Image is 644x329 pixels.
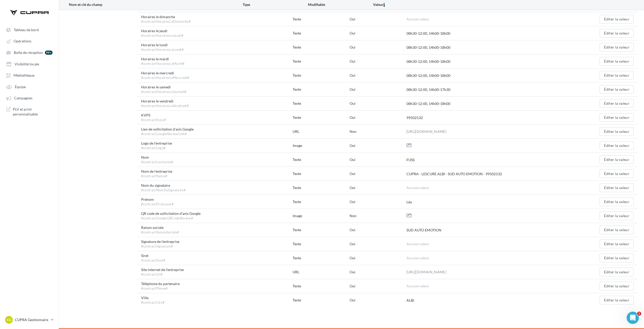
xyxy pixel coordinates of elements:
a: Campagnes [3,93,56,102]
button: Éditer la valeur [600,99,634,108]
span: Tableau de bord [14,28,39,32]
div: Oui [350,269,406,275]
a: [URL][DOMAIN_NAME] [406,128,446,135]
button: Éditer la valeur [600,169,634,178]
div: Texte [293,185,350,190]
a: Opérations [3,36,56,45]
span: Horaires le lundi [141,42,184,52]
div: Type [243,2,308,7]
div: #contractHorairesLeMardi# [141,62,184,66]
div: 99+ [45,51,53,55]
div: Oui [350,45,406,50]
div: Texte [293,87,350,92]
div: #contractPhone# [141,286,180,291]
span: Aucune valeur [406,284,429,288]
div: Oui [350,59,406,64]
div: Non [350,213,406,218]
div: #contractLogo# [141,146,172,150]
div: Texte [293,45,350,50]
a: Boîte de réception 99+ [3,48,56,57]
div: 08h30-12:00, 14h00-18h00 [406,101,450,106]
div: #contractHorairesLeJeudi# [141,33,183,38]
div: URL [293,129,350,134]
span: Aucune valeur [406,242,429,246]
div: 08h30-12:00, 14h00-18h00 [406,31,450,36]
div: Texte [293,255,350,261]
button: Éditer la valeur [600,226,634,234]
div: Oui [350,284,406,289]
span: Horaires le vendredi [141,99,189,108]
div: #contractLastname# [141,160,174,165]
div: #contractUrl# [141,272,184,277]
div: #contractGoogleReviewLink# [141,132,194,136]
span: Nom de l'entreprise [141,169,172,179]
div: Image [293,213,350,218]
span: Nom du signataire [141,183,186,193]
span: KVPS [141,113,166,122]
div: Oui [350,143,406,148]
button: Éditer la valeur [600,282,634,290]
span: Aucune valeur [406,256,429,260]
div: Texte [293,115,350,120]
div: Texte [293,31,350,36]
button: Éditer la valeur [600,212,634,220]
div: #contractSiret# [141,258,166,263]
div: Texte [293,199,350,204]
div: Oui [350,171,406,176]
div: #contractSignature# [141,244,179,249]
button: Éditer la valeur [600,15,634,24]
div: #contractKvps# [141,118,166,122]
div: #contractHorairesLeVendredi# [141,104,189,108]
a: Tableau de bord [3,25,56,34]
div: Oui [350,298,406,303]
span: Ville [141,295,165,305]
div: Oui [350,241,406,246]
button: Éditer la valeur [600,127,634,136]
a: Équipe [3,82,56,91]
div: #contractGoogleQRCodeReview# [141,216,201,221]
a: [URL][DOMAIN_NAME] [406,269,446,275]
button: Éditer la valeur [600,43,634,52]
div: Oui [350,199,406,204]
div: 08h30-12:00, 14h00-18h00 [406,59,450,64]
span: Signature de l'entreprise [141,239,179,249]
div: Texte [293,171,350,176]
div: Texte [293,241,350,246]
span: Horaires le mardi [141,56,184,66]
div: Nom et clé du champ [69,2,243,7]
div: Texte [293,284,350,289]
a: PLV et print personnalisable [3,105,56,119]
div: Modifiable [308,2,373,7]
div: 99502132 [406,115,423,120]
div: Texte [293,17,350,22]
span: QR code de sollicitation d’avis Google [141,211,201,221]
div: Texte [293,101,350,106]
div: SUD AUTO EMOTION [406,228,441,233]
div: 08h30-12:00, 14h00-18h00 [406,73,450,78]
div: Texte [293,157,350,162]
div: Oui [350,115,406,120]
a: CG CUPRA Gestionnaire [4,315,55,325]
a: Médiathèque [3,70,56,80]
div: Léa [406,199,412,205]
button: Éditer la valeur [600,183,634,192]
span: Aucune valeur [406,185,429,190]
div: #contractHorairesLeMercredi# [141,76,189,80]
span: Horaires le jeudi [141,28,183,38]
p: CUPRA Gestionnaire [15,317,49,322]
button: Éditer la valeur [600,155,634,164]
button: Éditer la valeur [600,268,634,276]
button: Éditer la valeur [600,85,634,94]
div: Oui [350,73,406,78]
span: Siret [141,253,166,263]
button: Éditer la valeur [600,57,634,66]
div: Oui [350,185,406,190]
span: Aucune valeur [406,17,429,21]
div: ALBI [406,298,414,303]
div: #contractCity# [141,300,165,305]
span: Nom [141,155,174,165]
div: Non [350,129,406,134]
div: Oui [350,17,406,22]
div: Valeur [373,2,547,7]
div: Oui [350,87,406,92]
